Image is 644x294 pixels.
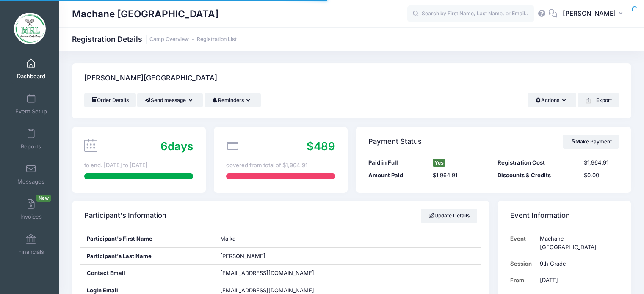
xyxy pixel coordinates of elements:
div: Participant's First Name [80,231,214,247]
span: New [36,195,51,202]
a: Make Payment [563,135,619,149]
div: $1,964.91 [429,171,494,180]
a: Order Details [84,93,136,107]
img: Machane Racket Lake [14,13,46,44]
a: Update Details [421,209,477,223]
span: [PERSON_NAME] [563,9,616,18]
h4: [PERSON_NAME][GEOGRAPHIC_DATA] [84,66,217,91]
a: Reports [11,124,51,154]
td: From [510,272,536,289]
a: Registration List [197,36,237,43]
span: Event Setup [15,108,47,115]
button: Actions [528,93,576,107]
a: Camp Overview [149,36,189,43]
div: $0.00 [580,171,623,180]
div: Registration Cost [494,159,580,167]
td: Event [510,231,536,256]
a: InvoicesNew [11,195,51,224]
button: Reminders [205,93,261,107]
span: Reports [21,143,41,150]
div: $1,964.91 [580,159,623,167]
input: Search by First Name, Last Name, or Email... [407,5,534,22]
h4: Event Information [510,204,570,228]
span: Dashboard [17,73,45,80]
h1: Registration Details [72,35,237,44]
td: Machane [GEOGRAPHIC_DATA] [536,231,619,256]
span: 6 [160,140,168,153]
a: Dashboard [11,54,51,84]
span: Messages [17,178,44,185]
a: Financials [11,230,51,259]
h1: Machane [GEOGRAPHIC_DATA] [72,4,218,24]
span: [EMAIL_ADDRESS][DOMAIN_NAME] [220,269,314,276]
div: Paid in Full [364,159,429,167]
td: Session [510,256,536,272]
span: Yes [433,159,445,167]
div: Amount Paid [364,171,429,180]
div: to end. [DATE] to [DATE] [84,161,193,170]
span: $489 [307,140,335,153]
h4: Payment Status [368,129,422,154]
div: Participant's Last Name [80,248,214,265]
button: Export [578,93,619,107]
button: Send message [137,93,203,107]
div: covered from total of $1,964.91 [226,161,335,170]
span: [PERSON_NAME] [220,253,265,259]
span: Invoices [20,213,42,220]
div: Contact Email [80,265,214,282]
a: Event Setup [11,89,51,119]
td: 9th Grade [536,256,619,272]
button: [PERSON_NAME] [557,4,631,24]
div: Discounts & Credits [494,171,580,180]
div: days [160,138,193,154]
td: [DATE] [536,272,619,289]
span: Financials [18,248,44,256]
a: Messages [11,159,51,189]
h4: Participant's Information [84,204,166,228]
span: Malka [220,235,235,242]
